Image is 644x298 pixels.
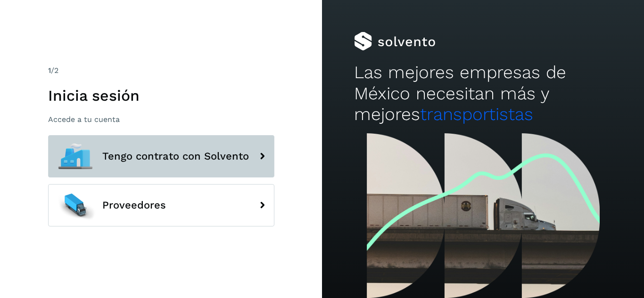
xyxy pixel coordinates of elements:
[102,151,249,162] span: Tengo contrato con Solvento
[48,135,274,177] button: Tengo contrato con Solvento
[48,184,274,226] button: Proveedores
[420,104,533,124] span: transportistas
[354,62,611,125] h2: Las mejores empresas de México necesitan más y mejores
[48,87,274,105] h1: Inicia sesión
[48,65,274,76] div: /2
[48,115,274,124] p: Accede a tu cuenta
[102,200,166,211] span: Proveedores
[48,66,51,75] span: 1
